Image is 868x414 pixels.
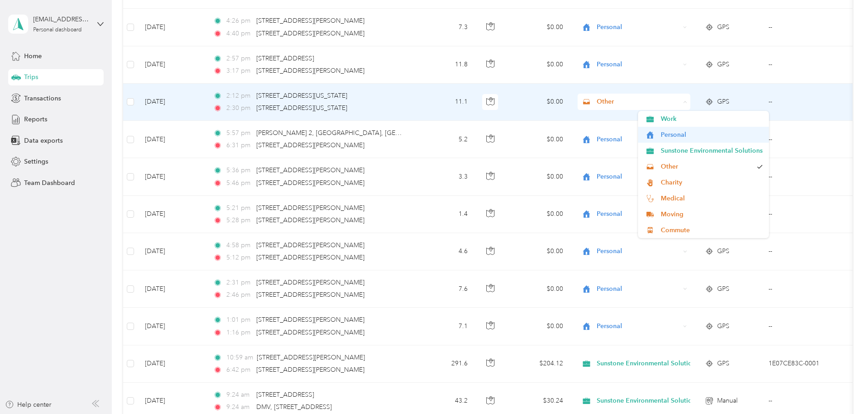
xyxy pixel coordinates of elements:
span: 2:46 pm [226,290,252,300]
td: $0.00 [507,233,570,270]
td: -- [761,308,844,345]
td: 1E07CE83C-0001 [761,345,844,383]
span: Personal [661,130,763,140]
td: -- [761,121,844,158]
span: Sunstone Environmental Solutions [597,359,698,369]
span: [STREET_ADDRESS][PERSON_NAME] [256,291,364,299]
span: [STREET_ADDRESS][PERSON_NAME] [256,141,364,149]
td: [DATE] [138,308,206,345]
td: $0.00 [507,46,570,84]
span: GPS [717,22,729,32]
td: -- [761,84,844,121]
iframe: Everlance-gr Chat Button Frame [817,363,868,414]
span: [PERSON_NAME] 2, [GEOGRAPHIC_DATA], [GEOGRAPHIC_DATA] [256,129,450,137]
span: 2:30 pm [226,103,252,113]
td: [DATE] [138,121,206,158]
td: [DATE] [138,158,206,195]
span: Personal [597,60,680,70]
span: Personal [597,321,680,331]
span: GPS [717,60,729,70]
span: 5:28 pm [226,215,252,225]
td: -- [761,9,844,46]
span: 9:24 am [226,402,252,412]
span: GPS [717,321,729,331]
span: 1:01 pm [226,315,252,325]
td: -- [761,196,844,233]
span: Other [661,162,753,171]
td: $0.00 [507,9,570,46]
span: Personal [597,246,680,256]
span: 5:57 pm [226,128,252,138]
td: [DATE] [138,270,206,308]
span: Manual [717,396,738,406]
button: Help center [5,400,51,409]
span: Personal [597,22,680,32]
span: Personal [597,209,680,219]
span: Trips [24,72,38,82]
span: [STREET_ADDRESS][PERSON_NAME] [256,316,364,324]
td: -- [761,158,844,195]
span: GPS [717,246,729,256]
span: DMV, [STREET_ADDRESS] [256,403,332,411]
span: [STREET_ADDRESS][PERSON_NAME] [256,279,364,286]
td: -- [761,233,844,270]
span: [STREET_ADDRESS][PERSON_NAME] [256,241,364,249]
span: Home [24,51,42,61]
span: 5:21 pm [226,203,252,213]
span: 6:31 pm [226,140,252,150]
span: 5:46 pm [226,178,252,188]
span: [STREET_ADDRESS][PERSON_NAME] [256,329,364,336]
span: [STREET_ADDRESS][PERSON_NAME] [256,366,364,374]
span: [STREET_ADDRESS][PERSON_NAME] [257,354,365,361]
span: [STREET_ADDRESS][PERSON_NAME] [256,67,364,75]
span: [STREET_ADDRESS][US_STATE] [256,104,347,112]
span: 10:59 am [226,353,253,363]
span: 4:26 pm [226,16,252,26]
span: [STREET_ADDRESS][PERSON_NAME] [256,204,364,212]
span: Reports [24,115,47,124]
span: [STREET_ADDRESS][PERSON_NAME] [256,17,364,25]
td: 7.6 [415,270,475,308]
span: 4:40 pm [226,29,252,39]
span: [STREET_ADDRESS][PERSON_NAME] [256,179,364,187]
span: GPS [717,97,729,107]
span: [STREET_ADDRESS][US_STATE] [256,92,347,100]
td: 11.1 [415,84,475,121]
span: GPS [717,284,729,294]
span: 5:36 pm [226,165,252,175]
td: 11.8 [415,46,475,84]
span: Commute [661,225,763,235]
span: Transactions [24,94,61,103]
span: Personal [597,135,680,145]
span: [STREET_ADDRESS][PERSON_NAME] [256,30,364,37]
span: Settings [24,157,48,166]
td: 7.1 [415,308,475,345]
td: 291.6 [415,345,475,383]
td: $0.00 [507,270,570,308]
td: 4.6 [415,233,475,270]
span: 4:58 pm [226,240,252,250]
div: Personal dashboard [33,27,82,33]
td: [DATE] [138,196,206,233]
td: [DATE] [138,84,206,121]
span: GPS [717,359,729,369]
td: $0.00 [507,196,570,233]
span: [STREET_ADDRESS] [256,391,314,399]
span: Charity [661,178,763,187]
td: $204.12 [507,345,570,383]
td: $0.00 [507,121,570,158]
td: $0.00 [507,308,570,345]
span: [STREET_ADDRESS][PERSON_NAME] [256,216,364,224]
span: Sunstone Environmental Solutions [661,146,763,155]
span: Sunstone Environmental Solutions [597,396,698,406]
td: -- [761,46,844,84]
span: Other [597,97,680,107]
span: 2:31 pm [226,278,252,288]
td: [DATE] [138,233,206,270]
span: Data exports [24,136,63,145]
span: 1:16 pm [226,328,252,338]
span: Moving [661,209,763,219]
span: 6:42 pm [226,365,252,375]
span: Personal [597,284,680,294]
span: [STREET_ADDRESS][PERSON_NAME] [256,166,364,174]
